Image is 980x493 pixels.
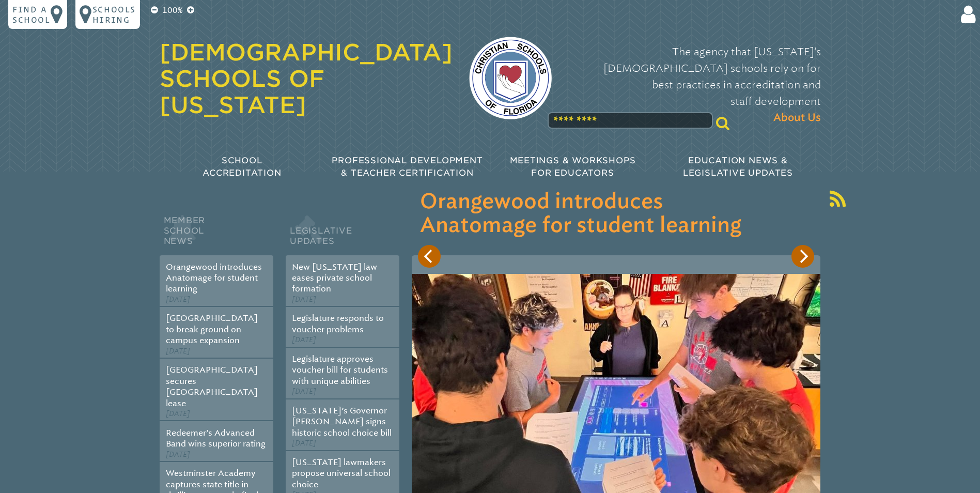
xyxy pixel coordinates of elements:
[160,4,185,17] p: 100%
[160,213,273,255] h2: Member School News
[773,110,821,126] span: About Us
[166,295,190,304] span: [DATE]
[166,262,262,294] a: Orangewood introduces Anatomage for student learning
[568,43,821,126] p: The agency that [US_STATE]’s [DEMOGRAPHIC_DATA] schools rely on for best practices in accreditati...
[332,156,483,178] span: Professional Development & Teacher Certification
[292,457,391,489] a: [US_STATE] lawmakers propose universal school choice
[292,406,392,438] a: [US_STATE]’s Governor [PERSON_NAME] signs historic school choice bill
[292,295,316,304] span: [DATE]
[420,190,812,238] h3: Orangewood introduces Anatomage for student learning
[292,335,316,344] span: [DATE]
[791,245,814,268] button: Next
[510,156,636,178] span: Meetings & Workshops for Educators
[469,37,552,119] img: csf-logo-web-colors.png
[166,313,258,345] a: [GEOGRAPHIC_DATA] to break ground on campus expansion
[292,262,377,294] a: New [US_STATE] law eases private school formation
[292,354,388,386] a: Legislature approves voucher bill for students with unique abilities
[418,245,441,268] button: Previous
[166,450,190,459] span: [DATE]
[166,409,190,418] span: [DATE]
[292,313,384,334] a: Legislature responds to voucher problems
[286,213,399,255] h2: Legislative Updates
[12,4,51,25] p: Find a school
[292,387,316,396] span: [DATE]
[166,365,258,408] a: [GEOGRAPHIC_DATA] secures [GEOGRAPHIC_DATA] lease
[166,428,266,449] a: Redeemer’s Advanced Band wins superior rating
[292,439,316,448] span: [DATE]
[166,347,190,356] span: [DATE]
[683,156,793,178] span: Education News & Legislative Updates
[203,156,281,178] span: School Accreditation
[160,39,453,118] a: [DEMOGRAPHIC_DATA] Schools of [US_STATE]
[92,4,136,25] p: Schools Hiring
